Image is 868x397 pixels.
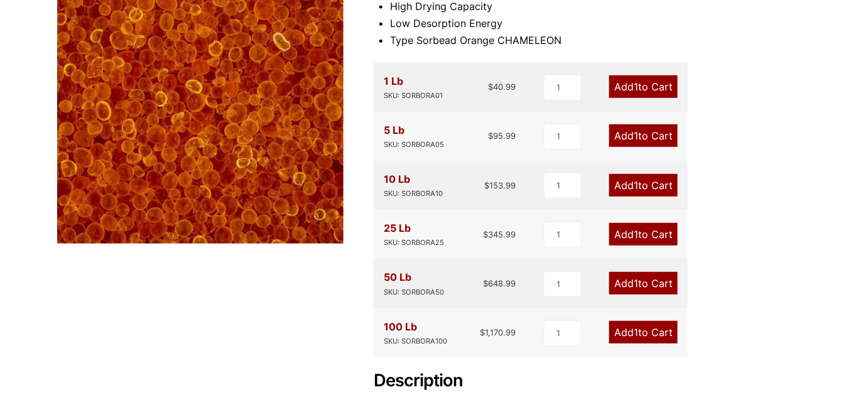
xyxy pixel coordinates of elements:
div: 10 Lb [384,171,443,200]
li: Type Sorbead Orange CHAMELEON [390,32,811,49]
a: Add1to Cart [609,124,678,147]
div: 100 Lb [384,318,447,347]
div: 25 Lb [384,220,444,249]
span: $ [489,131,494,141]
a: Add1to Cart [609,321,678,344]
bdi: 345.99 [484,229,516,239]
div: SKU: SORBORA50 [384,286,444,298]
div: 50 Lb [384,269,444,298]
a: Add1to Cart [609,223,678,246]
bdi: 1,170.99 [480,327,516,337]
span: $ [489,82,494,92]
span: 1 [634,326,638,339]
span: $ [484,278,489,288]
div: 5 Lb [384,122,444,151]
bdi: 648.99 [484,278,516,288]
bdi: 40.99 [489,82,516,92]
div: SKU: SORBORA05 [384,139,444,151]
span: 1 [634,228,638,241]
span: $ [485,180,490,190]
div: SKU: SORBORA10 [384,188,443,200]
h2: Description [374,371,811,391]
div: SKU: SORBORA100 [384,335,447,347]
a: Add1to Cart [609,174,678,197]
div: SKU: SORBORA01 [384,90,443,102]
div: SKU: SORBORA25 [384,237,444,249]
li: Low Desorption Energy [390,15,811,32]
span: $ [480,327,486,337]
span: 1 [634,277,638,290]
a: Add1to Cart [609,75,678,98]
bdi: 95.99 [489,131,516,141]
a: Add1to Cart [609,272,678,295]
span: 1 [634,179,638,192]
div: 1 Lb [384,73,443,102]
bdi: 153.99 [485,180,516,190]
span: 1 [634,80,638,93]
span: 1 [634,129,638,142]
span: $ [484,229,489,239]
